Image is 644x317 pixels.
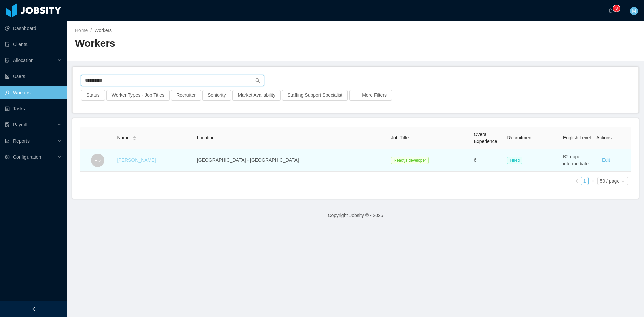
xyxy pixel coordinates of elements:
a: 1 [581,177,588,185]
a: icon: userWorkers [5,86,62,99]
span: Name [117,134,129,141]
button: Staffing Support Specialist [282,90,348,101]
i: icon: caret-down [132,138,136,140]
a: icon: robotUsers [5,70,62,83]
span: Workers [94,28,112,33]
i: icon: file-protect [5,122,10,127]
a: icon: pie-chartDashboard [5,21,62,35]
i: icon: line-chart [5,139,10,143]
span: Actions [596,135,612,140]
span: FD [94,154,101,167]
i: icon: caret-up [132,135,136,137]
button: Seniority [202,90,231,101]
button: icon: plusMore Filters [349,90,392,101]
span: Recruitment [507,135,532,140]
a: icon: profileTasks [5,102,62,115]
i: icon: bell [608,8,613,13]
sup: 3 [613,5,620,12]
i: icon: right [591,179,595,183]
li: 1 [581,177,589,185]
a: icon: auditClients [5,38,62,51]
span: Overall Experience [474,131,497,144]
td: B2 upper intermediate [560,149,594,172]
button: Status [81,90,105,101]
td: 6 [471,149,504,172]
td: [GEOGRAPHIC_DATA] - [GEOGRAPHIC_DATA] [194,149,388,172]
i: icon: solution [5,58,10,63]
li: Next Page [589,177,597,185]
a: Edit [602,157,610,163]
span: Allocation [13,58,34,63]
span: Hired [507,157,522,164]
a: Home [75,28,88,33]
span: Reports [13,138,30,144]
button: Market Availability [232,90,281,101]
span: Location [197,135,215,140]
footer: Copyright Jobsity © - 2025 [67,204,644,227]
i: icon: left [575,179,579,183]
span: Reactjs developer [391,157,429,164]
li: Previous Page [573,177,581,185]
i: icon: setting [5,155,10,159]
p: 3 [615,5,618,12]
span: Configuration [13,154,41,160]
span: M [632,7,636,15]
span: Payroll [13,122,28,127]
span: / [90,28,92,33]
div: 50 / page [600,177,620,185]
h2: Workers [75,37,356,50]
button: Worker Types - Job Titles [106,90,170,101]
span: English Level [563,135,591,140]
span: Job Title [391,135,409,140]
a: [PERSON_NAME] [117,157,156,163]
div: Sort [132,135,137,140]
i: icon: search [255,78,260,83]
a: Hired [507,157,525,163]
button: Recruiter [171,90,201,101]
i: icon: down [621,179,625,184]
